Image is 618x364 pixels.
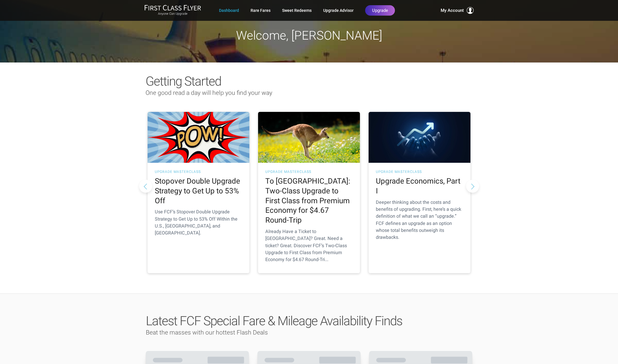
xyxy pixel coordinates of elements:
[441,7,474,14] button: My Account
[258,112,360,273] a: UPGRADE MASTERCLASS To [GEOGRAPHIC_DATA]: Two-Class Upgrade to First Class from Premium Economy f...
[236,28,382,43] span: Welcome, [PERSON_NAME]
[155,208,242,236] p: Use FCF’s Stopover Double Upgrade Strategy to Get Up to 53% Off Within the U.S., [GEOGRAPHIC_DATA...
[376,176,463,196] h2: Upgrade Economics, Part I
[369,112,470,273] a: UPGRADE MASTERCLASS Upgrade Economics, Part I Deeper thinking about the costs and benefits of upg...
[376,170,463,173] h3: UPGRADE MASTERCLASS
[144,5,201,11] img: First Class Flyer
[155,170,242,173] h3: UPGRADE MASTERCLASS
[146,89,272,96] span: One good read a day will help you find your way
[265,176,353,225] h2: To [GEOGRAPHIC_DATA]: Two-Class Upgrade to First Class from Premium Economy for $4.67 Round-Trip
[441,7,464,14] span: My Account
[144,12,201,16] small: Anyone Can Upgrade
[146,329,268,336] span: Beat the masses with our hottest Flash Deals
[265,228,353,263] p: Already Have a Ticket to [GEOGRAPHIC_DATA]? Great. Need a ticket? Great. Discover FCF’s Two-Class...
[148,112,249,273] a: UPGRADE MASTERCLASS Stopover Double Upgrade Strategy to Get Up to 53% Off Use FCF’s Stopover Doub...
[323,5,354,16] a: Upgrade Advisor
[265,170,353,173] h3: UPGRADE MASTERCLASS
[251,5,271,16] a: Rare Fares
[282,5,312,16] a: Sweet Redeems
[466,180,479,193] button: Next slide
[376,199,463,241] p: Deeper thinking about the costs and benefits of upgrading. First, here’s a quick definition of wh...
[139,180,152,193] button: Previous slide
[144,5,201,16] a: First Class FlyerAnyone Can Upgrade
[146,313,402,328] span: Latest FCF Special Fare & Mileage Availability Finds
[365,5,395,16] a: Upgrade
[219,5,239,16] a: Dashboard
[146,74,221,89] span: Getting Started
[155,176,242,206] h2: Stopover Double Upgrade Strategy to Get Up to 53% Off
